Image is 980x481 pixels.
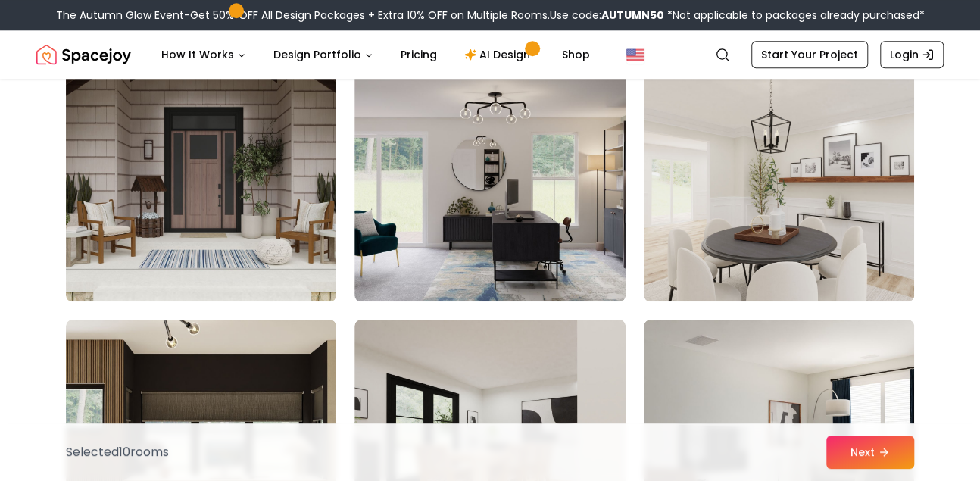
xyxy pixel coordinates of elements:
button: How It Works [149,39,258,70]
div: The Autumn Glow Event-Get 50% OFF All Design Packages + Extra 10% OFF on Multiple Rooms. [56,8,925,23]
span: Use code: [550,8,664,23]
a: Start Your Project [751,41,868,68]
nav: Global [36,30,944,79]
a: Pricing [389,39,449,70]
a: Login [880,41,944,68]
a: Shop [550,39,602,70]
nav: Main [149,39,602,70]
b: AUTUMN50 [601,8,664,23]
img: United States [626,45,644,64]
a: Spacejoy [36,39,131,70]
button: Design Portfolio [261,39,385,70]
p: Selected 10 room s [66,443,169,461]
img: Room room-43 [66,59,336,301]
a: AI Design [452,39,547,70]
button: Next [826,436,914,469]
img: Room room-45 [644,59,914,301]
img: Room room-44 [354,59,625,301]
span: *Not applicable to packages already purchased* [664,8,925,23]
img: Spacejoy Logo [36,39,131,70]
